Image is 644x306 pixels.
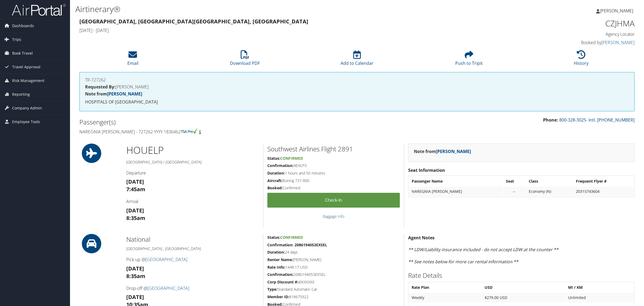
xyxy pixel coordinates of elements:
[436,148,471,154] a: [PERSON_NAME]
[12,19,34,33] span: Dashboards
[85,85,629,89] h4: [PERSON_NAME]
[267,242,327,247] strong: Confirmation: 2086194053EXSEL
[267,163,293,168] strong: Confirmation:
[414,148,471,154] strong: Note from
[267,250,400,255] h5: 24 days
[12,47,33,60] span: Book Travel
[79,27,494,33] h4: [DATE] - [DATE]
[12,33,21,46] span: Trips
[267,235,280,240] strong: Status:
[126,198,259,204] h4: Arrival
[145,257,187,262] a: [GEOGRAPHIC_DATA]
[12,60,40,74] span: Travel Approval
[574,53,589,66] a: History
[12,115,40,129] span: Employee Tools
[600,8,633,14] span: [PERSON_NAME]
[573,187,634,196] td: 20315743604
[408,271,635,280] h2: Rate Details
[543,117,558,123] strong: Phone:
[267,250,285,255] strong: Duration:
[267,185,283,190] strong: Booked:
[280,156,303,161] span: Confirmed
[126,293,144,301] strong: [DATE]
[85,99,629,106] p: HOSPITALS OF [GEOGRAPHIC_DATA]
[126,285,259,291] h4: Drop-off @
[408,235,435,241] strong: Agent Notes
[126,265,144,272] strong: [DATE]
[267,170,285,176] strong: Duration:
[85,78,629,82] h4: TR-727262
[126,214,145,222] strong: 8:35am
[75,3,451,15] h1: Airtinerary®
[79,118,353,127] h2: Passenger(s)
[12,88,30,101] span: Reporting
[126,246,259,251] h5: [GEOGRAPHIC_DATA] , [GEOGRAPHIC_DATA]
[267,265,285,270] strong: Rate Info:
[126,272,145,280] strong: 8:35am
[127,53,138,66] a: Email
[267,144,400,154] h2: Southwest Airlines Flight 2891
[267,257,293,262] strong: Renter Name:
[409,187,502,196] td: NAREGNIA [PERSON_NAME]
[267,279,400,285] h5: @XXXXXX
[506,189,523,194] div: --
[126,235,259,244] h2: National
[280,235,303,240] span: Confirmed
[526,187,573,196] td: Economy (N)
[267,294,400,300] h5: 818675922
[126,170,259,176] h4: Departure
[267,163,400,168] h5: 4EACP3
[126,159,259,165] h5: [GEOGRAPHIC_DATA] / [GEOGRAPHIC_DATA]
[267,279,298,284] strong: Corp Discount #:
[107,91,142,97] a: [PERSON_NAME]
[267,265,400,270] h5: 1448.17 USD
[601,40,635,45] a: [PERSON_NAME]
[12,74,44,87] span: Risk Management
[409,293,481,303] td: Weekly
[267,287,400,292] h5: Standard Automatic Car
[455,53,483,66] a: Push to Tripit
[147,285,189,291] a: [GEOGRAPHIC_DATA]
[408,167,445,173] strong: Seat Information
[573,176,634,186] th: Frequent Flyer #
[502,40,635,45] h4: Booked by
[79,129,353,135] h4: Naregnia [PERSON_NAME] - 727262 YYYY 1836462
[79,18,308,25] strong: [GEOGRAPHIC_DATA], [GEOGRAPHIC_DATA] [GEOGRAPHIC_DATA], [GEOGRAPHIC_DATA]
[85,84,115,90] strong: Requested By:
[267,193,400,208] a: Check-in
[341,53,373,66] a: Add to Calendar
[267,156,280,161] strong: Status:
[85,91,142,97] strong: Note from
[267,272,293,277] strong: Confirmation:
[267,287,277,292] strong: Type:
[565,283,634,292] th: MI / KM
[12,101,42,115] span: Company Admin
[267,178,400,183] h5: Boeing 737-800
[126,207,144,214] strong: [DATE]
[482,293,565,303] td: $279.00 USD
[596,3,639,19] a: [PERSON_NAME]
[408,247,558,252] em: ** LDW/Liability insurance included - do not accept LDW at the counter **
[323,214,344,219] a: Baggage Info
[267,294,289,299] strong: Member ID:
[502,18,635,29] h1: CZJHMA
[267,272,400,277] h5: 2086194053EXSEL
[503,176,526,186] th: Seat
[126,186,145,193] strong: 7:45am
[267,257,400,262] h5: [PERSON_NAME]
[408,259,518,265] em: ** See notes below for more car rental information **
[230,53,260,66] a: Download PDF
[526,176,573,186] th: Class
[12,3,66,16] img: airportal-logo.png
[126,178,144,185] strong: [DATE]
[267,170,400,176] h5: 1 hours and 50 minutes
[559,117,635,123] a: 800-328-3025- Intl. [PHONE_NUMBER]
[502,31,635,37] h4: Agency Locator
[126,257,259,262] h4: Pick-up @
[565,293,634,303] td: Unlimited
[126,144,259,157] h1: HOU ELP
[409,283,481,292] th: Rate Plan
[267,178,282,183] strong: Aircraft:
[181,129,198,134] img: tsa-precheck.png
[409,176,502,186] th: Passenger Name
